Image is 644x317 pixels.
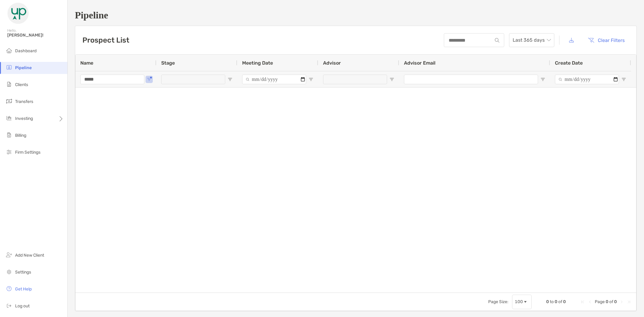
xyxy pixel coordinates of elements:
span: Advisor Email [404,60,435,66]
span: [PERSON_NAME]! [7,33,64,38]
span: Transfers [15,99,33,104]
img: logout icon [5,302,13,309]
span: 0 [546,299,549,304]
button: Open Filter Menu [309,77,313,82]
input: Meeting Date Filter Input [242,75,306,84]
span: Name [80,60,93,66]
span: Pipeline [15,65,32,70]
span: Billing [15,133,26,138]
h1: Pipeline [75,10,637,21]
img: settings icon [5,268,13,275]
span: 0 [555,299,557,304]
span: 0 [606,299,608,304]
span: Settings [15,270,31,275]
button: Open Filter Menu [540,77,545,82]
input: Name Filter Input [80,75,144,84]
img: input icon [495,38,499,43]
span: of [609,299,613,304]
div: Last Page [626,299,631,304]
span: Dashboard [15,48,37,53]
span: Meeting Date [242,60,273,66]
img: billing icon [5,131,13,139]
button: Open Filter Menu [228,77,232,82]
span: Firm Settings [15,150,40,155]
span: 0 [614,299,617,304]
h3: Prospect List [82,36,129,44]
button: Open Filter Menu [389,77,394,82]
img: get-help icon [5,285,13,292]
span: Log out [15,303,30,309]
span: of [558,299,562,304]
div: First Page [580,299,585,304]
span: Stage [161,60,175,66]
img: Zoe Logo [7,2,29,24]
img: investing icon [5,114,13,122]
span: 0 [563,299,566,304]
span: Add New Client [15,253,44,258]
span: Get Help [15,287,32,292]
span: Last 365 days [513,34,551,47]
span: Investing [15,116,33,121]
img: add_new_client icon [5,251,13,258]
div: Next Page [619,299,624,304]
div: Page Size: [488,299,508,304]
img: dashboard icon [5,47,13,54]
button: Open Filter Menu [621,77,626,82]
span: Page [595,299,605,304]
img: transfers icon [5,98,13,105]
span: Create Date [555,60,583,66]
span: Clients [15,82,28,87]
span: Advisor [323,60,341,66]
input: Advisor Email Filter Input [404,75,538,84]
div: 100 [515,299,523,304]
button: Clear Filters [583,34,629,47]
img: firm-settings icon [5,148,13,155]
button: Open Filter Menu [147,77,152,82]
div: Page Size [512,295,532,309]
span: to [550,299,554,304]
img: clients icon [5,81,13,88]
img: pipeline icon [5,64,13,71]
div: Previous Page [588,299,592,304]
input: Create Date Filter Input [555,75,619,84]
